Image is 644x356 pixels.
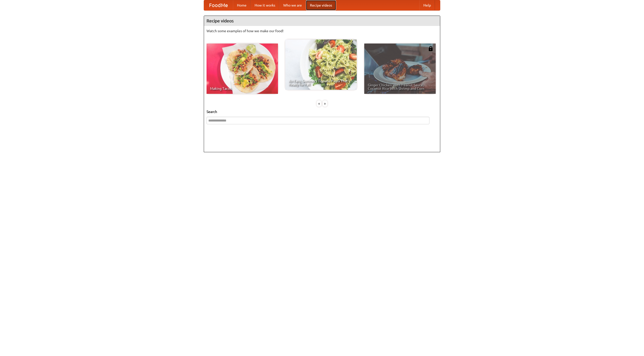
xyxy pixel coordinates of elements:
a: How it works [251,0,279,10]
a: Who we are [279,0,306,10]
a: Recipe videos [306,0,336,10]
p: Watch some examples of how we make our food! [207,28,437,33]
div: « [317,100,321,107]
a: An Easy, Summery Tomato Pasta That's Ready for Fall [285,39,357,90]
a: Help [419,0,435,10]
h5: Search [207,109,437,114]
div: » [323,100,327,107]
span: An Easy, Summery Tomato Pasta That's Ready for Fall [289,79,353,86]
h4: Recipe videos [204,16,440,26]
a: Home [233,0,251,10]
img: 483408.png [428,46,433,51]
span: Making Tacos [210,87,274,90]
a: Making Tacos [207,44,278,94]
a: FoodMe [204,0,233,10]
